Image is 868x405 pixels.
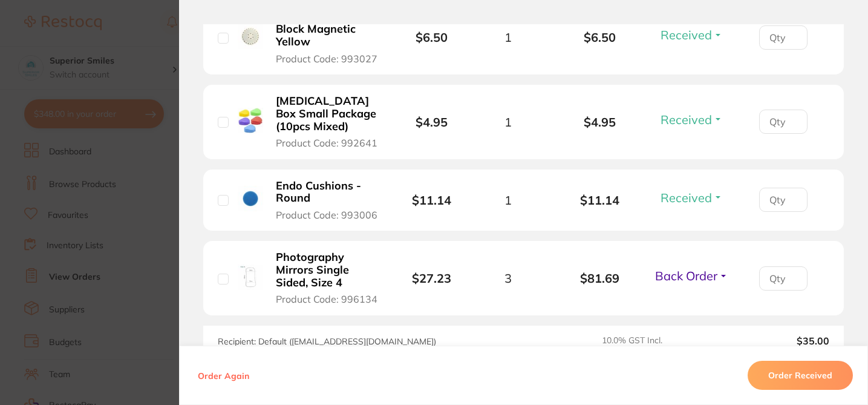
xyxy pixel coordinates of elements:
[759,25,808,50] input: Qty
[504,271,512,285] span: 3
[657,27,726,42] button: Received
[412,271,451,286] b: $27.23
[276,251,379,289] b: Photography Mirrors Single Sided, Size 4
[657,190,726,205] button: Received
[272,94,383,149] button: [MEDICAL_DATA] Box Small Package (10pcs Mixed) Product Code: 992641
[759,188,808,212] input: Qty
[602,335,711,346] span: 10.0 % GST Incl.
[759,110,808,134] input: Qty
[272,10,383,65] button: Large Round Bur Block Magnetic Yellow Product Code: 993027
[720,335,829,346] output: $35.00
[554,30,646,44] b: $6.50
[276,294,377,305] span: Product Code: 996134
[238,186,263,211] img: Endo Cushions - Round
[655,268,717,283] span: Back Order
[272,179,383,222] button: Endo Cushions - Round Product Code: 993006
[276,137,377,148] span: Product Code: 992641
[554,193,646,207] b: $11.14
[276,53,377,64] span: Product Code: 993027
[412,193,451,208] b: $11.14
[272,251,383,305] button: Photography Mirrors Single Sided, Size 4 Product Code: 996134
[748,361,853,390] button: Order Received
[194,370,253,381] button: Order Again
[416,30,448,45] b: $6.50
[238,24,263,49] img: Large Round Bur Block Magnetic Yellow
[238,108,263,133] img: Retainer Box Small Package (10pcs Mixed)
[661,112,712,127] span: Received
[657,112,726,127] button: Received
[276,180,379,205] b: Endo Cushions - Round
[238,265,263,290] img: Photography Mirrors Single Sided, Size 4
[504,30,512,44] span: 1
[651,268,732,283] button: Back Order
[554,115,646,129] b: $4.95
[504,193,512,207] span: 1
[661,27,712,42] span: Received
[276,209,377,220] span: Product Code: 993006
[504,115,512,129] span: 1
[661,190,712,205] span: Received
[416,114,448,130] b: $4.95
[276,95,379,133] b: [MEDICAL_DATA] Box Small Package (10pcs Mixed)
[554,271,646,285] b: $81.69
[218,336,436,347] span: Recipient: Default ( [EMAIL_ADDRESS][DOMAIN_NAME] )
[276,11,379,48] b: Large Round Bur Block Magnetic Yellow
[759,266,808,291] input: Qty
